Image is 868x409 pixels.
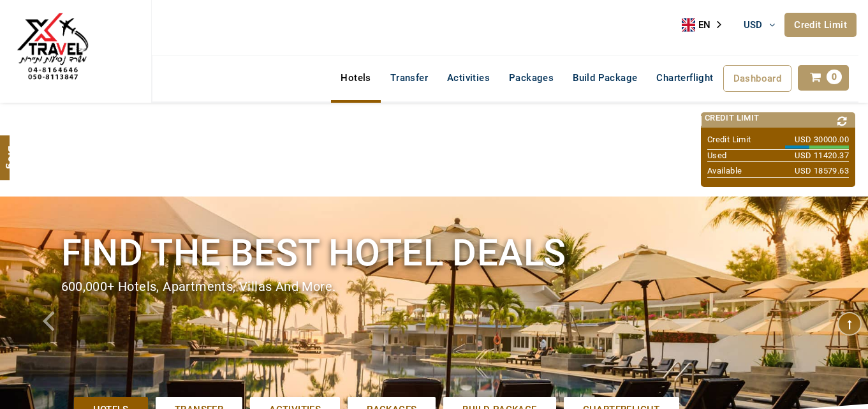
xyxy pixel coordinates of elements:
[705,113,760,123] span: Credit Limit
[563,65,647,91] a: Build Package
[707,151,727,160] span: Used
[656,72,713,84] span: Charterflight
[795,165,849,177] span: USD 18579.63
[795,134,849,146] span: USD 30000.00
[798,65,849,91] a: 0
[707,135,751,144] span: Credit Limit
[744,19,763,31] span: USD
[61,278,807,296] div: 600,000+ hotels, apartments, villas and more.
[381,65,438,91] a: Transfer
[682,15,730,34] div: Language
[499,65,563,91] a: Packages
[733,73,782,84] span: Dashboard
[682,15,730,34] a: EN
[61,229,807,277] h1: Find the best hotel deals
[827,70,842,84] span: 0
[795,150,849,162] span: USD 11420.37
[331,65,380,91] a: Hotels
[682,15,730,34] aside: Language selected: English
[10,6,96,92] img: The Royal Line Holidays
[707,166,742,175] span: Available
[784,13,857,37] a: Credit Limit
[438,65,499,91] a: Activities
[647,65,723,91] a: Charterflight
